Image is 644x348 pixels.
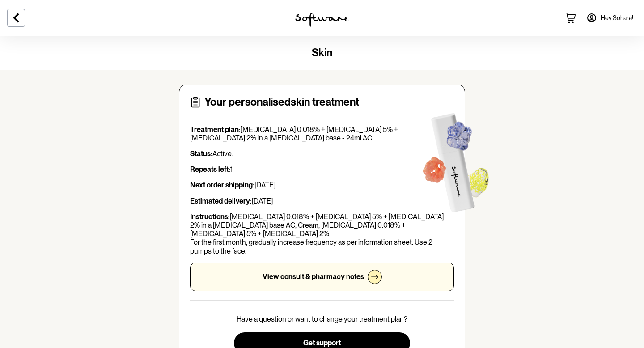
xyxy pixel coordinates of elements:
p: [DATE] [190,197,454,205]
p: 1 [190,165,454,174]
p: [MEDICAL_DATA] 0.018% + [MEDICAL_DATA] 5% + [MEDICAL_DATA] 2% in a [MEDICAL_DATA] base AC, Cream,... [190,212,454,255]
span: Hey, Sohara ! [601,14,633,22]
strong: Instructions: [190,212,230,221]
span: Get support [303,339,341,347]
a: Hey,Sohara! [581,7,639,29]
strong: Treatment plan: [190,125,241,134]
p: Active. [190,149,454,158]
p: [MEDICAL_DATA] 0.018% + [MEDICAL_DATA] 5% + [MEDICAL_DATA] 2% in a [MEDICAL_DATA] base - 24ml AC [190,125,454,142]
p: View consult & pharmacy notes [263,272,364,281]
strong: Next order shipping: [190,181,254,189]
p: [DATE] [190,181,454,189]
h4: Your personalised skin treatment [204,96,359,109]
strong: Estimated delivery: [190,197,252,205]
strong: Repeats left: [190,165,230,174]
span: skin [312,46,332,59]
img: software logo [295,13,349,27]
p: Have a question or want to change your treatment plan? [237,315,407,323]
img: Software treatment bottle [404,95,504,224]
strong: Status: [190,149,212,158]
